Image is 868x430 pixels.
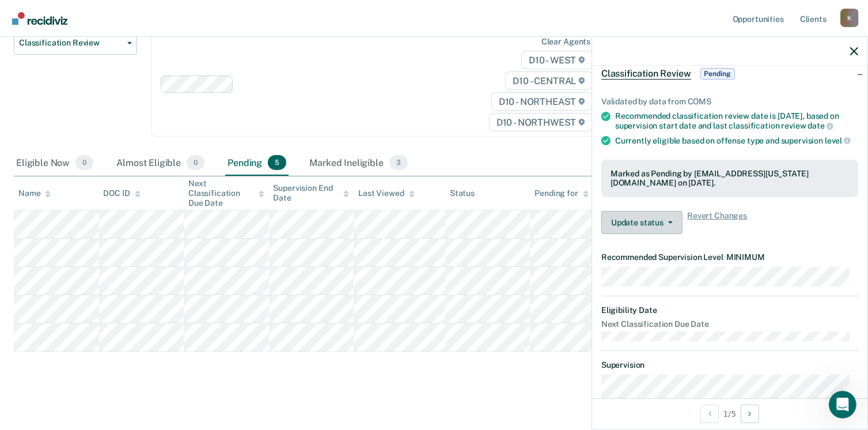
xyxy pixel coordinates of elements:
[450,188,475,198] div: Status
[723,252,726,262] span: •
[601,319,858,329] dt: Next Classification Due Date
[615,111,858,131] div: Recommended classification review date is [DATE], based on supervision start date and last classi...
[268,155,286,170] span: 5
[700,68,735,80] span: Pending
[114,150,207,176] div: Almost Eligible
[611,169,849,188] div: Marked as Pending by [EMAIL_ADDRESS][US_STATE][DOMAIN_NAME] on [DATE].
[601,97,858,107] div: Validated by data from COMS
[19,38,123,48] span: Classification Review
[825,136,851,145] span: level
[389,155,408,170] span: 3
[18,188,51,198] div: Name
[687,211,747,234] span: Revert Changes
[829,391,856,418] iframe: Intercom live chat
[808,121,833,130] span: date
[592,398,867,429] div: 1 / 5
[104,188,141,198] div: DOC ID
[601,68,691,80] span: Classification Review
[840,9,859,27] button: Profile dropdown button
[274,183,350,203] div: Supervision End Date
[491,92,593,111] span: D10 - NORTHEAST
[187,155,204,170] span: 0
[541,37,590,47] div: Clear agents
[840,9,859,27] div: K
[14,150,96,176] div: Eligible Now
[741,405,759,423] button: Next Opportunity
[700,405,719,423] button: Previous Opportunity
[615,135,858,146] div: Currently eligible based on offense type and supervision
[505,71,593,90] span: D10 - CENTRAL
[12,12,67,25] img: Recidiviz
[75,155,93,170] span: 0
[601,305,858,315] dt: Eligibility Date
[307,150,410,176] div: Marked Ineligible
[521,51,593,69] span: D10 - WEST
[358,188,414,198] div: Last Viewed
[225,150,289,176] div: Pending
[592,55,867,92] div: Classification ReviewPending
[535,188,588,198] div: Pending for
[601,211,683,234] button: Update status
[601,252,858,262] dt: Recommended Supervision Level MINIMUM
[601,360,858,370] dt: Supervision
[188,179,264,208] div: Next Classification Due Date
[489,113,593,131] span: D10 - NORTHWEST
